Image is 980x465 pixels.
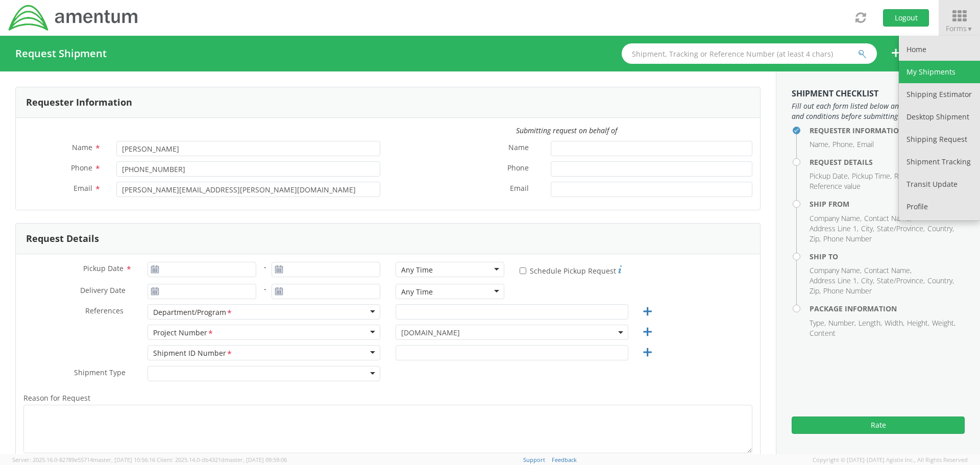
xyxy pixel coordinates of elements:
a: My Shipments [899,61,980,83]
a: Transit Update [899,173,980,195]
span: master, [DATE] 10:56:16 [93,456,155,463]
img: dyn-intl-logo-049831509241104b2a82.png [8,4,139,32]
li: City [861,224,874,234]
input: Schedule Pickup Request [520,267,526,274]
span: Name [72,142,92,152]
span: Forms [946,23,973,33]
span: Email [73,183,92,193]
span: Phone [507,163,529,175]
li: Phone Number [823,234,872,244]
li: State/Province [877,224,925,234]
h4: Ship From [810,200,965,208]
span: 4901.00.00.C.0015.VMT2G.NC [401,328,623,337]
span: Email [510,183,529,195]
li: Phone [832,139,854,150]
span: Client: 2025.14.0-db4321d [157,456,287,463]
span: Pickup Date [83,263,124,273]
div: Project Number [153,328,214,338]
span: Phone [71,163,92,173]
li: Contact Name [864,213,912,224]
a: Shipping Request [899,128,980,151]
li: Zip [810,234,821,244]
li: Country [927,224,954,234]
a: Desktop Shipment [899,106,980,128]
div: Any Time [401,287,433,297]
li: Country [927,276,954,286]
i: Submitting request on behalf of [516,126,617,135]
a: Feedback [552,456,577,463]
h4: Ship To [810,253,965,260]
div: Any Time [401,265,433,275]
button: Logout [883,9,929,27]
li: Phone Number [823,286,872,296]
h3: Shipment Checklist [792,89,965,99]
div: Department/Program [153,307,233,318]
button: Rate [792,417,965,434]
li: Type [810,318,826,328]
a: Profile [899,195,980,218]
label: Schedule Pickup Request [520,264,622,276]
span: Copyright © [DATE]-[DATE] Agistix Inc., All Rights Reserved [813,456,968,464]
span: ▼ [967,25,973,33]
li: Height [907,318,929,328]
li: Content [810,328,836,338]
li: Company Name [810,265,862,276]
li: Company Name [810,213,862,224]
li: Width [885,318,904,328]
span: Server: 2025.16.0-82789e55714 [12,456,155,463]
span: Reason for Request [23,393,90,403]
span: Shipment Type [74,368,126,379]
h3: Requester Information [26,97,132,108]
li: Length [859,318,882,328]
a: Shipment Tracking [899,151,980,173]
span: 4901.00.00.C.0015.VMT2G.NC [396,325,628,340]
li: Reference value [810,181,861,191]
span: References [85,306,124,315]
li: Reference type [894,171,944,181]
span: Delivery Date [80,285,126,297]
li: Weight [932,318,955,328]
li: Name [810,139,830,150]
span: Name [508,142,529,154]
input: Shipment, Tracking or Reference Number (at least 4 chars) [622,43,877,64]
h4: Package Information [810,305,965,312]
a: Shipping Estimator [899,83,980,106]
li: Pickup Time [852,171,892,181]
h4: Request Details [810,158,965,166]
span: Fill out each form listed below and agree to the terms and conditions before submitting [792,101,965,121]
li: City [861,276,874,286]
li: Email [857,139,874,150]
div: Shipment ID Number [153,348,233,359]
li: Zip [810,286,821,296]
li: State/Province [877,276,925,286]
span: master, [DATE] 09:59:06 [225,456,287,463]
li: Address Line 1 [810,276,859,286]
li: Number [828,318,856,328]
h4: Request Shipment [15,48,107,59]
a: Home [899,38,980,61]
a: Support [523,456,545,463]
h3: Request Details [26,234,99,244]
li: Contact Name [864,265,912,276]
h4: Requester Information [810,127,965,134]
li: Address Line 1 [810,224,859,234]
li: Pickup Date [810,171,849,181]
